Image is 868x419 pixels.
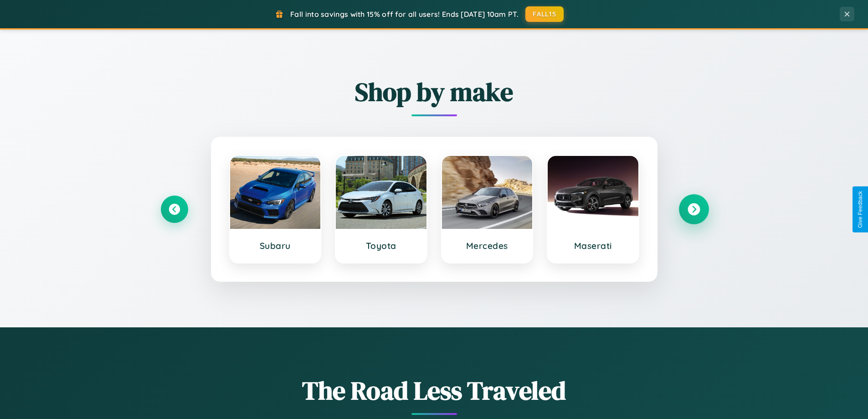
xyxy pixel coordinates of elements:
[345,240,417,251] h3: Toyota
[525,6,564,22] button: FALL15
[557,240,629,251] h3: Maserati
[239,240,312,251] h3: Subaru
[290,10,519,19] span: Fall into savings with 15% off for all users! Ends [DATE] 10am PT.
[451,240,524,251] h3: Mercedes
[161,373,708,408] h1: The Road Less Traveled
[161,74,708,109] h2: Shop by make
[857,191,863,228] div: Give Feedback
